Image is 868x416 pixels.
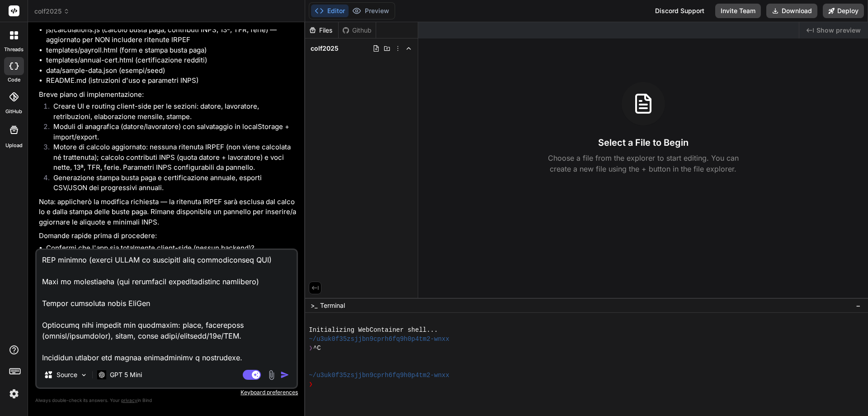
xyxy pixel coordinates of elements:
li: Moduli di anagrafica (datore/lavoratore) con salvataggio in localStorage + import/export. [46,122,296,142]
label: GitHub [5,108,22,115]
p: Nota: applicherò la modifica richiesta — la ritenuta IRPEF sarà esclusa dal calcolo e dalla stamp... [39,197,296,228]
p: Source [57,370,77,379]
span: >_ [311,301,317,310]
span: − [856,301,861,310]
span: ❯ [309,344,313,353]
span: colf2025 [311,44,339,53]
textarea: loremipsum: Dolors ame consec adi elitsedd ei temporinc ut laboreetd, ma aliqu en admin, v quisno... [37,250,297,362]
span: ^C [313,344,321,353]
li: Creare UI e routing client-side per le sezioni: datore, lavoratore, retribuzioni, elaborazione me... [46,101,296,122]
label: code [8,76,20,84]
span: ~/u3uk0f35zsjjbn9cprh6fq9h0p4tm2-wnxx [309,335,449,344]
span: Initializing WebContainer shell... [309,325,438,335]
p: Breve piano di implementazione: [39,90,296,100]
li: templates/payroll.html (form e stampa busta paga) [46,45,296,56]
div: Discord Support [650,4,710,18]
label: Upload [5,142,23,149]
li: js/calculations.js (calcolo busta paga, contributi INPS, 13ª, TFR, ferie) — aggiornato per NON in... [46,25,296,45]
img: GPT 5 Mini [97,370,106,379]
div: Files [305,26,338,35]
span: Show preview [816,26,861,35]
span: ~/u3uk0f35zsjjbn9cprh6fq9h0p4tm2-wnxx [309,371,449,380]
img: Pick Models [80,371,88,379]
button: Deploy [823,4,864,18]
h3: Select a File to Begin [598,136,689,149]
img: icon [280,370,289,379]
li: README.md (istruzioni d'uso e parametri INPS) [46,76,296,86]
button: Preview [349,5,393,17]
img: attachment [266,370,277,380]
p: Always double-check its answers. Your in Bind [35,396,298,405]
label: threads [4,46,24,53]
span: ❯ [309,380,313,389]
p: Domande rapide prima di procedere: [39,231,296,241]
button: Download [766,4,817,18]
button: Invite Team [715,4,761,18]
li: templates/annual-cert.html (certificazione redditi) [46,55,296,66]
img: settings [6,386,22,402]
li: Motore di calcolo aggiornato: nessuna ritenuta IRPEF (non viene calcolata né trattenuta); calcolo... [46,142,296,173]
p: Choose a file from the explorer to start editing. You can create a new file using the + button in... [542,153,745,174]
p: GPT 5 Mini [110,370,142,379]
li: Generazione stampa busta paga e certificazione annuale, esporti CSV/JSON dei progressivi annuali. [46,173,296,193]
button: − [854,298,863,313]
li: data/sample-data.json (esempi/seed) [46,66,296,76]
li: Confermi che l'app sia totalmente client-side (nessun backend)? [46,243,296,253]
span: colf2025 [34,7,70,16]
span: Terminal [320,301,345,310]
span: privacy [121,397,137,403]
p: Keyboard preferences [35,389,298,396]
button: Editor [311,5,349,17]
div: Github [339,26,376,35]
